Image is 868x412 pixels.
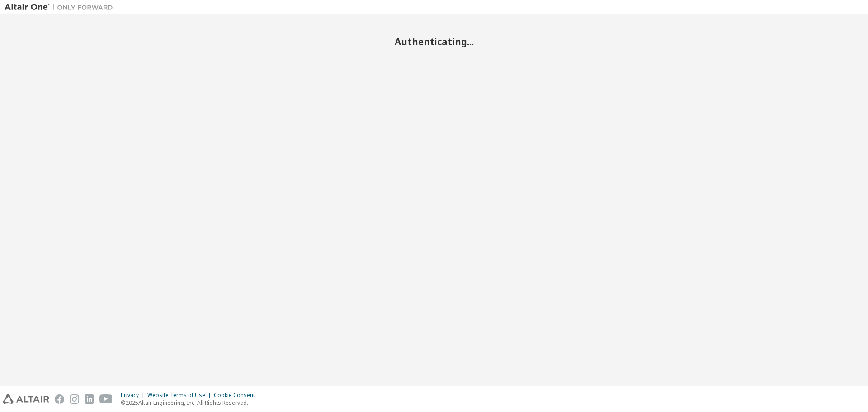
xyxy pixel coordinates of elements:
img: youtube.svg [99,394,113,404]
img: altair_logo.svg [3,394,49,404]
p: © 2025 Altair Engineering, Inc. All Rights Reserved. [121,399,260,407]
img: Altair One [5,3,118,12]
img: linkedin.svg [85,394,94,404]
div: Cookie Consent [214,392,260,399]
div: Privacy [121,392,147,399]
div: Website Terms of Use [147,392,214,399]
img: facebook.svg [55,394,64,404]
h2: Authenticating... [5,36,863,47]
img: instagram.svg [70,394,79,404]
